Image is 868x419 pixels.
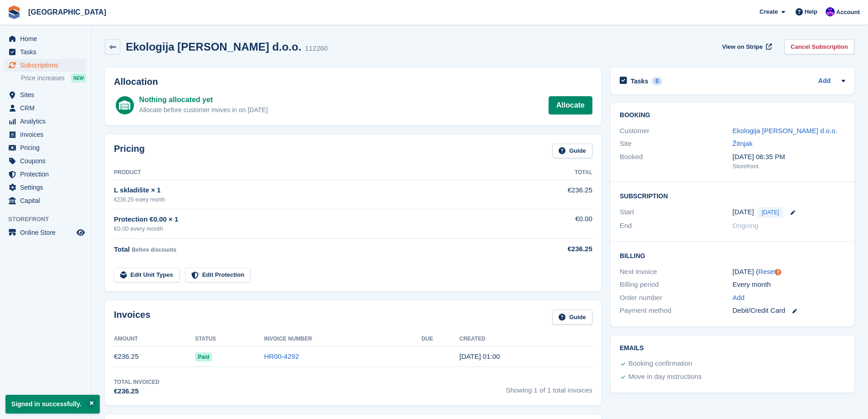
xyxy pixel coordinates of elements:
[519,166,592,180] th: Total
[114,347,195,367] td: €236.25
[114,245,130,253] span: Total
[733,267,845,277] div: [DATE] ( )
[114,386,159,397] div: €236.25
[20,168,75,181] span: Protection
[733,305,845,316] div: Debit/Credit Card
[459,332,592,347] th: Created
[733,207,754,217] time: 2025-10-05 23:00:00 UTC
[733,152,845,162] div: [DATE] 06:35 PM
[20,115,75,128] span: Analytics
[20,102,75,114] span: CRM
[5,155,86,167] a: menu
[620,221,732,231] div: End
[722,42,763,52] span: View on Stripe
[519,244,592,254] div: €236.25
[836,8,860,17] span: Account
[264,332,422,347] th: Invoice Number
[719,39,774,54] a: View on Stripe
[5,226,86,239] a: menu
[75,227,86,238] a: Preview store
[20,226,75,239] span: Online Store
[818,76,831,87] a: Add
[20,155,75,167] span: Coupons
[5,46,86,58] a: menu
[5,32,86,45] a: menu
[506,378,592,397] span: Showing 1 of 1 total invoices
[8,215,91,224] span: Storefront
[20,32,75,45] span: Home
[5,194,86,207] a: menu
[805,7,817,16] span: Help
[114,196,519,204] div: €236.25 every month
[421,332,459,347] th: Due
[652,77,663,85] div: 0
[114,77,592,87] h2: Allocation
[21,73,86,83] a: Price increases NEW
[21,74,65,83] span: Price increases
[784,39,854,54] a: Cancel Subscription
[733,222,759,229] span: Ongoing
[132,247,176,253] span: Before discounts
[7,5,21,19] img: stora-icon-8386f47178a22dfd0bd8f6a31ec36ba5ce8667c1dd55bd0f319d3a0aa187defe.svg
[114,144,145,159] h2: Pricing
[305,43,328,54] div: 112260
[733,293,745,303] a: Add
[5,128,86,141] a: menu
[620,191,845,200] h2: Subscription
[620,279,732,290] div: Billing period
[826,7,835,16] img: Ivan Gačić
[628,372,702,383] div: Move in day instructions
[195,332,264,347] th: Status
[25,5,110,20] a: [GEOGRAPHIC_DATA]
[139,94,267,105] div: Nothing allocated yet
[620,139,732,149] div: Site
[5,141,86,154] a: menu
[620,152,732,171] div: Booked
[20,46,75,58] span: Tasks
[114,332,195,347] th: Amount
[114,185,519,196] div: L skladište × 1
[620,293,732,303] div: Order number
[549,96,592,114] a: Allocate
[20,181,75,194] span: Settings
[185,268,251,283] a: Edit Protection
[20,194,75,207] span: Capital
[774,268,782,276] div: Tooltip anchor
[71,73,86,83] div: NEW
[620,112,845,119] h2: Booking
[5,395,100,414] p: Signed in successfully.
[760,7,778,16] span: Create
[20,128,75,141] span: Invoices
[114,214,519,225] div: Protection €0.00 × 1
[620,345,845,352] h2: Emails
[552,310,592,325] a: Guide
[5,115,86,128] a: menu
[620,207,732,218] div: Start
[519,209,592,238] td: €0.00
[733,279,845,290] div: Every month
[5,102,86,114] a: menu
[733,162,845,171] div: Storefront
[519,180,592,209] td: €236.25
[628,358,692,369] div: Booking confirmation
[620,305,732,316] div: Payment method
[733,140,753,147] a: Žitnjak
[264,352,299,360] a: HR00-4292
[20,59,75,72] span: Subscriptions
[114,268,180,283] a: Edit Unit Types
[620,251,845,260] h2: Billing
[114,378,159,386] div: Total Invoiced
[20,88,75,101] span: Sites
[114,310,150,325] h2: Invoices
[5,88,86,101] a: menu
[552,144,592,159] a: Guide
[5,168,86,181] a: menu
[5,59,86,72] a: menu
[5,181,86,194] a: menu
[620,126,732,136] div: Customer
[114,224,519,233] div: €0.00 every month
[195,352,212,362] span: Paid
[126,41,301,53] h2: Ekologija [PERSON_NAME] d.o.o.
[139,105,267,115] div: Allocate before customer moves in on [DATE]
[733,127,837,134] a: Ekologija [PERSON_NAME] d.o.o.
